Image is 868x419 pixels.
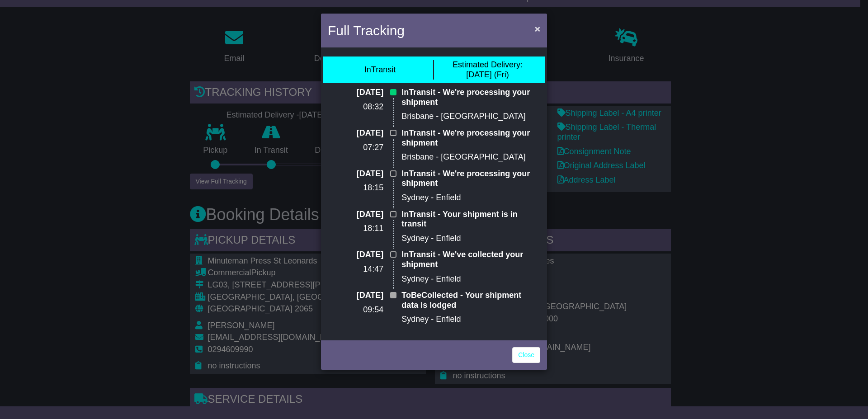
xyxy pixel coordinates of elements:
[328,88,383,98] p: [DATE]
[328,210,383,220] p: [DATE]
[401,88,540,107] p: InTransit - We're processing your shipment
[401,152,540,162] p: Brisbane - [GEOGRAPHIC_DATA]
[453,60,523,69] span: Estimated Delivery:
[328,183,383,193] p: 18:15
[401,169,540,188] p: InTransit - We're processing your shipment
[328,169,383,179] p: [DATE]
[535,24,540,34] span: ×
[401,128,540,148] p: InTransit - We're processing your shipment
[401,315,540,325] p: Sydney - Enfield
[401,234,540,244] p: Sydney - Enfield
[401,112,540,122] p: Brisbane - [GEOGRAPHIC_DATA]
[328,224,383,234] p: 18:11
[328,20,405,41] h4: Full Tracking
[328,128,383,138] p: [DATE]
[401,193,540,203] p: Sydney - Enfield
[401,250,540,269] p: InTransit - We've collected your shipment
[401,210,540,229] p: InTransit - Your shipment is in transit
[328,143,383,153] p: 07:27
[328,250,383,260] p: [DATE]
[328,102,383,112] p: 08:32
[328,305,383,315] p: 09:54
[364,65,396,75] div: InTransit
[530,19,545,38] button: Close
[328,264,383,274] p: 14:47
[328,291,383,301] p: [DATE]
[401,274,540,284] p: Sydney - Enfield
[401,291,540,310] p: ToBeCollected - Your shipment data is lodged
[453,60,523,80] div: [DATE] (Fri)
[512,347,540,363] a: Close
